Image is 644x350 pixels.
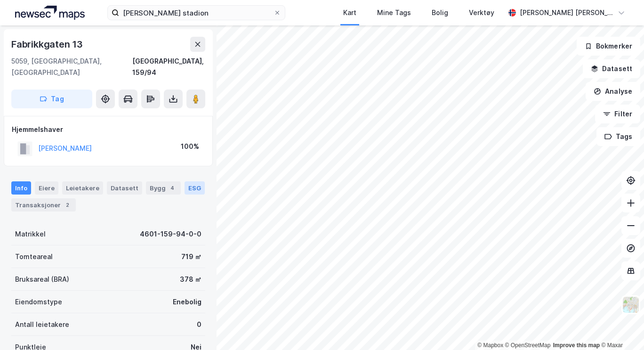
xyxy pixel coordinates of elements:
div: Bygg [146,181,181,195]
input: Søk på adresse, matrikkel, gårdeiere, leietakere eller personer [119,6,273,20]
img: Z [622,296,640,314]
div: Eiendomstype [15,296,62,308]
button: Bokmerker [577,37,640,56]
img: logo.a4113a55bc3d86da70a041830d287a7e.svg [15,6,85,20]
div: 378 ㎡ [180,274,201,285]
iframe: Chat Widget [597,305,644,350]
button: Datasett [583,59,640,78]
div: 5059, [GEOGRAPHIC_DATA], [GEOGRAPHIC_DATA] [11,56,132,78]
div: [PERSON_NAME] [PERSON_NAME] [520,7,614,18]
div: Info [11,181,31,195]
a: Improve this map [553,342,600,349]
div: 100% [181,141,199,152]
div: Mine Tags [377,7,411,18]
div: Fabrikkgaten 13 [11,37,85,52]
div: 0 [197,319,201,330]
div: Transaksjoner [11,198,76,212]
a: OpenStreetMap [505,342,551,349]
button: Tag [11,90,92,108]
div: 2 [63,200,72,210]
div: 4601-159-94-0-0 [140,228,201,240]
div: Leietakere [62,181,103,195]
button: Tags [596,127,640,146]
div: Verktøy [469,7,494,18]
div: Enebolig [173,296,201,308]
div: Kart [343,7,356,18]
div: Hjemmelshaver [12,124,205,135]
button: Analyse [586,82,640,101]
div: Datasett [107,181,142,195]
div: 4 [168,183,177,193]
div: ESG [185,181,205,195]
div: Matrikkel [15,228,46,240]
div: [GEOGRAPHIC_DATA], 159/94 [132,56,205,78]
button: Filter [595,105,640,123]
div: Kontrollprogram for chat [597,305,644,350]
div: Bruksareal (BRA) [15,274,69,285]
div: Antall leietakere [15,319,69,330]
div: Bolig [432,7,448,18]
a: Mapbox [477,342,503,349]
div: 719 ㎡ [181,251,201,262]
div: Tomteareal [15,251,53,262]
div: Eiere [35,181,58,195]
